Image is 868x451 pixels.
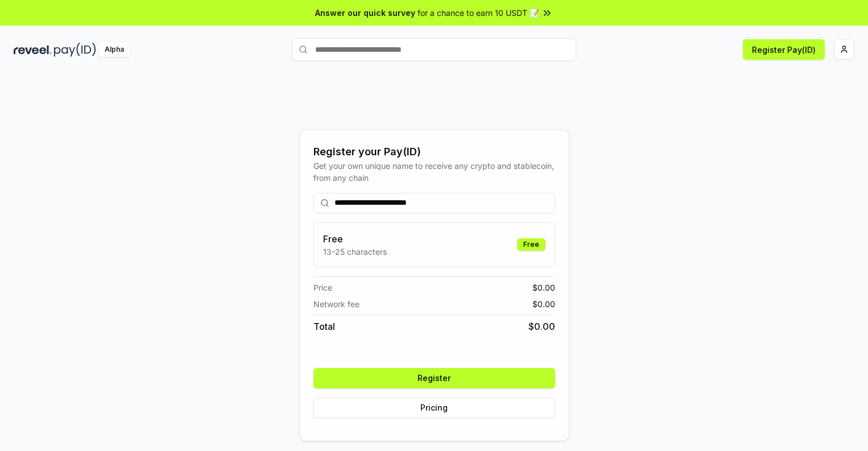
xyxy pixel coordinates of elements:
[313,368,555,388] button: Register
[313,320,335,333] span: Total
[532,298,555,310] span: $ 0.00
[313,298,359,310] span: Network fee
[323,246,387,258] p: 13-25 characters
[54,43,96,57] img: pay_id
[418,7,539,19] span: for a chance to earn 10 USDT 📝
[313,282,332,293] span: Price
[313,144,555,160] div: Register your Pay(ID)
[313,398,555,418] button: Pricing
[323,232,387,246] h3: Free
[98,43,130,57] div: Alpha
[315,7,415,19] span: Answer our quick survey
[528,320,555,333] span: $ 0.00
[517,238,545,251] div: Free
[313,160,555,184] div: Get your own unique name to receive any crypto and stablecoin, from any chain
[532,282,555,293] span: $ 0.00
[743,39,825,60] button: Register Pay(ID)
[14,43,52,57] img: reveel_dark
